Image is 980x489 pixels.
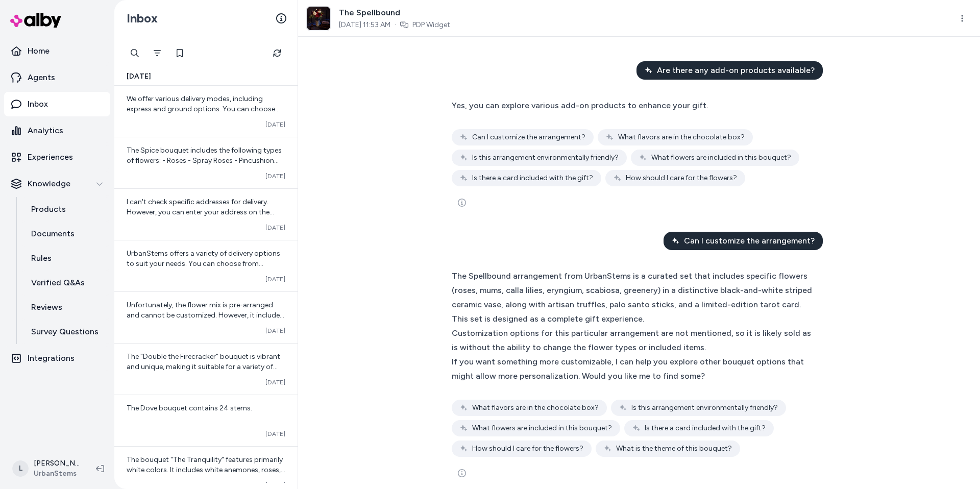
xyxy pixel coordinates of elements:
[31,277,85,289] p: Verified Q&As
[657,64,815,77] span: Are there any add-on products available?
[21,246,110,271] a: Rules
[6,452,88,485] button: L[PERSON_NAME]UrbanStems
[28,125,63,137] p: Analytics
[28,352,75,364] p: Integrations
[267,43,287,63] button: Refresh
[127,11,158,26] h2: Inbox
[684,235,815,247] span: Can I customize the arrangement?
[339,7,450,19] span: The Spellbound
[4,346,110,371] a: Integrations
[10,13,61,28] img: alby Logo
[452,355,817,383] div: If you want something more customizable, I can help you explore other bouquet options that might ...
[127,404,252,412] span: The Dove bouquet contains 24 stems.
[4,39,110,63] a: Home
[21,271,110,295] a: Verified Q&As
[114,188,298,240] a: I can't check specific addresses for delivery. However, you can enter your address on the checkou...
[127,146,284,195] span: The Spice bouquet includes the following types of flowers: - Roses - Spray Roses - Pincushion Pro...
[114,395,298,446] a: The Dove bouquet contains 24 stems.[DATE]
[4,65,110,90] a: Agents
[12,460,29,477] span: L
[114,291,298,343] a: Unfortunately, the flower mix is pre-arranged and cannot be customized. However, it includes a be...
[4,118,110,143] a: Analytics
[265,327,285,335] span: [DATE]
[21,197,110,222] a: Products
[31,301,62,313] p: Reviews
[34,458,80,469] p: [PERSON_NAME]
[265,224,285,232] span: [DATE]
[28,151,73,163] p: Experiences
[616,444,732,454] span: What is the theme of this bouquet?
[31,203,66,215] p: Products
[114,343,298,395] a: The "Double the Firecracker" bouquet is vibrant and unique, making it suitable for a variety of o...
[34,469,80,479] span: UrbanStems
[395,20,396,30] span: ·
[452,326,817,355] div: Customization options for this particular arrangement are not mentioned, so it is likely sold as ...
[127,198,284,247] span: I can't check specific addresses for delivery. However, you can enter your address on the checkou...
[31,228,75,240] p: Documents
[21,295,110,320] a: Reviews
[618,132,745,142] span: What flavors are in the chocolate box?
[4,92,110,116] a: Inbox
[472,444,583,454] span: How should I care for the flowers?
[31,326,99,338] p: Survey Questions
[472,132,585,142] span: Can I customize the arrangement?
[265,275,285,283] span: [DATE]
[4,145,110,169] a: Experiences
[452,463,472,483] button: See more
[28,45,50,57] p: Home
[452,269,817,326] div: The Spellbound arrangement from UrbanStems is a curated set that includes specific flowers (roses...
[114,240,298,291] a: UrbanStems offers a variety of delivery options to suit your needs. You can choose from standard ...
[127,301,284,340] span: Unfortunately, the flower mix is pre-arranged and cannot be customized. However, it includes a be...
[114,86,298,137] a: We offer various delivery modes, including express and ground options. You can choose based on yo...
[626,173,737,183] span: How should I care for the flowers?
[127,71,151,82] span: [DATE]
[452,192,472,213] button: See more
[307,7,330,30] img: Spellbound_MainImage.jpg
[265,378,285,386] span: [DATE]
[412,20,450,30] a: PDP Widget
[4,172,110,196] button: Knowledge
[28,98,48,110] p: Inbox
[645,423,766,433] span: Is there a card included with the gift?
[127,249,284,350] span: UrbanStems offers a variety of delivery options to suit your needs. You can choose from standard ...
[21,320,110,344] a: Survey Questions
[127,352,283,473] span: The "Double the Firecracker" bouquet is vibrant and unique, making it suitable for a variety of o...
[28,71,55,84] p: Agents
[31,252,52,264] p: Rules
[472,153,619,163] span: Is this arrangement environmentally friendly?
[265,430,285,438] span: [DATE]
[339,20,390,30] span: [DATE] 11:53 AM
[265,172,285,180] span: [DATE]
[472,403,599,413] span: What flavors are in the chocolate box?
[28,178,70,190] p: Knowledge
[21,222,110,246] a: Documents
[651,153,791,163] span: What flowers are included in this bouquet?
[265,120,285,129] span: [DATE]
[472,423,612,433] span: What flowers are included in this bouquet?
[472,173,593,183] span: Is there a card included with the gift?
[631,403,778,413] span: Is this arrangement environmentally friendly?
[127,94,280,134] span: We offer various delivery modes, including express and ground options. You can choose based on yo...
[114,137,298,188] a: The Spice bouquet includes the following types of flowers: - Roses - Spray Roses - Pincushion Pro...
[147,43,167,63] button: Filter
[452,101,708,110] span: Yes, you can explore various add-on products to enhance your gift.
